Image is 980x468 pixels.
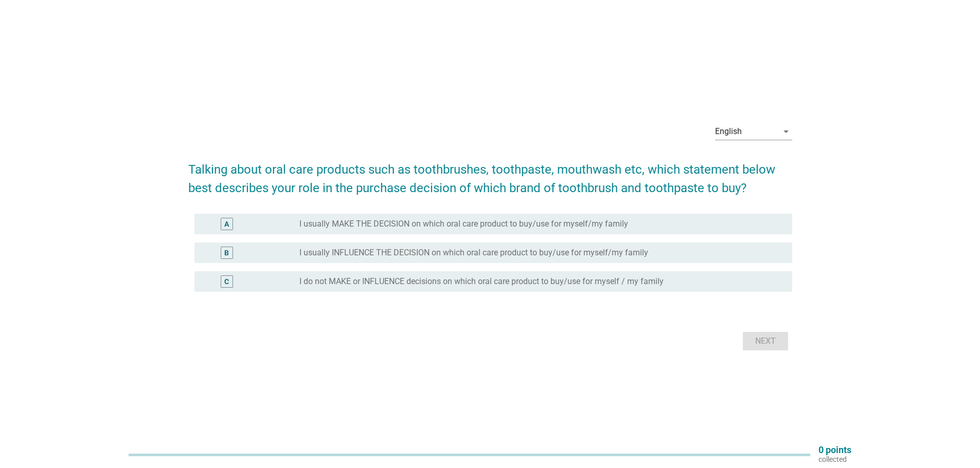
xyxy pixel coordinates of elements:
p: collected [818,455,851,464]
h2: Talking about oral care products such as toothbrushes, toothpaste, mouthwash etc, which statement... [188,150,792,197]
div: C [224,276,229,287]
label: I do not MAKE or INFLUENCE decisions on which oral care product to buy/use for myself / my family [299,276,664,287]
div: A [224,218,229,229]
label: I usually MAKE THE DECISION on which oral care product to buy/use for myself/my family [299,219,628,229]
label: I usually INFLUENCE THE DECISION on which oral care product to buy/use for myself/my family [299,248,648,258]
div: English [715,127,742,136]
p: 0 points [818,445,851,455]
i: arrow_drop_down [780,125,792,138]
div: B [224,247,229,258]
